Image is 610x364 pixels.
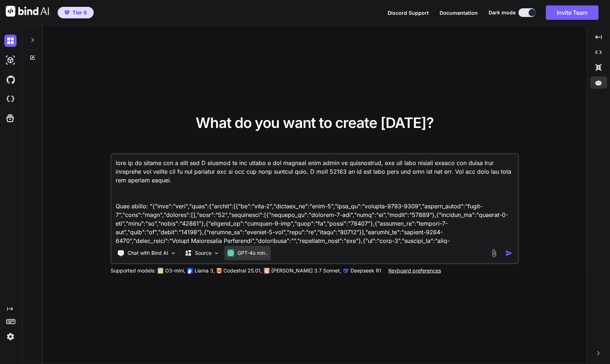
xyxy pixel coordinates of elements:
[351,267,381,274] p: Deepseek R1
[388,10,429,16] span: Discord Support
[4,330,17,343] img: settings
[6,6,49,17] img: Bind AI
[4,74,17,86] img: githubDark
[165,267,185,274] p: O3-mini,
[72,9,87,16] span: Tier 6
[128,249,168,257] p: Chat with Bind AI
[343,268,349,274] img: claude
[111,267,156,274] p: Supported models:
[546,5,598,20] button: Invite Team
[388,267,441,274] p: Keyboard preferences
[187,268,193,274] img: Llama2
[64,10,70,15] img: premium
[158,268,164,274] img: GPT-4
[440,9,478,17] button: Documentation
[170,250,177,256] img: Pick Tools
[4,93,17,105] img: cloudideIcon
[264,268,270,274] img: claude
[4,35,17,47] img: darkChat
[112,154,518,244] textarea: lore ip do sitame con a elit sed D eiusmod te inc utlabo e dol magnaal enim admin ve quisnostrud,...
[58,7,94,18] button: premiumTier 6
[237,249,268,257] p: GPT-4o min..
[505,249,513,257] img: icon
[217,268,222,273] img: Mistral-AI
[388,9,429,17] button: Discord Support
[440,10,478,16] span: Documentation
[4,54,17,66] img: darkAi-studio
[227,249,235,257] img: GPT-4o mini
[271,267,341,274] p: [PERSON_NAME] 3.7 Sonnet,
[196,114,434,132] span: What do you want to create [DATE]?
[490,249,498,257] img: attachment
[223,267,262,274] p: Codestral 25.01,
[195,249,212,257] p: Source
[195,267,215,274] p: Llama 3,
[489,9,516,16] span: Dark mode
[214,250,220,256] img: Pick Models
